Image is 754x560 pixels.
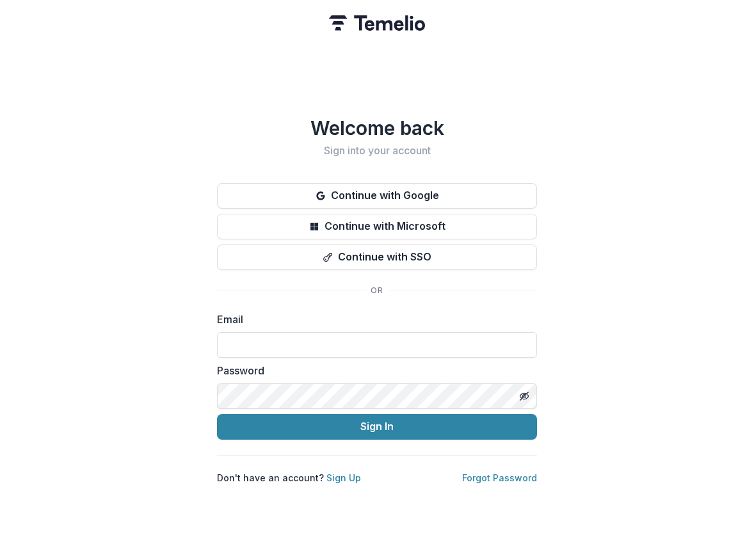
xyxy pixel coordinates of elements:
[462,472,537,483] a: Forgot Password
[217,183,537,209] button: Continue with Google
[217,244,537,270] button: Continue with SSO
[217,312,529,327] label: Email
[217,471,361,484] p: Don't have an account?
[217,214,537,239] button: Continue with Microsoft
[217,145,537,157] h2: Sign into your account
[217,116,537,140] h1: Welcome back
[217,363,529,378] label: Password
[217,414,537,440] button: Sign In
[326,472,361,483] a: Sign Up
[329,15,425,31] img: Temelio
[514,386,534,406] button: Toggle password visibility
